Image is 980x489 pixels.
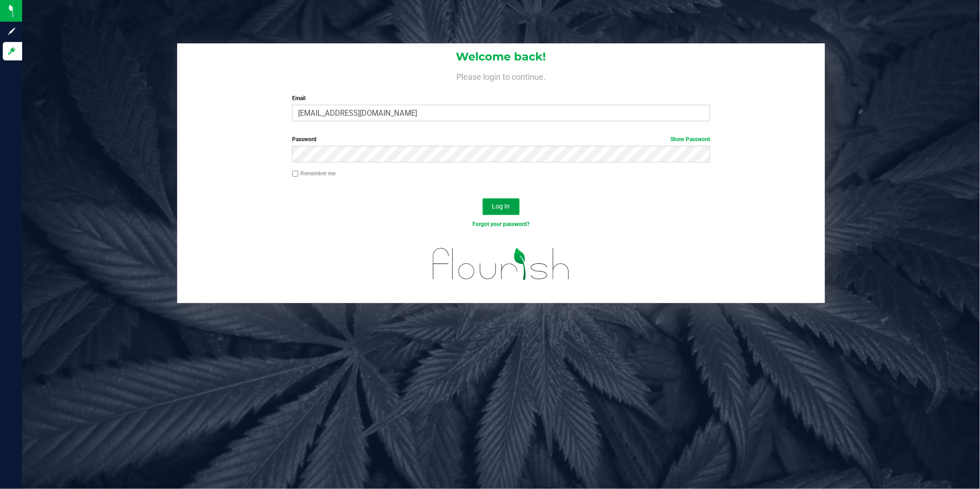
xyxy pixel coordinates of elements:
a: Show Password [670,136,710,143]
button: Log In [483,198,520,215]
input: Remember me [292,171,299,177]
a: Forgot your password? [472,221,530,227]
span: Password [292,136,317,143]
h1: Welcome back! [177,51,825,63]
h4: Please login to continue. [177,70,825,81]
inline-svg: Sign up [7,27,16,36]
img: flourish_logo.svg [420,238,582,290]
label: Email [292,94,710,102]
label: Remember me [292,169,335,178]
inline-svg: Log in [7,47,16,56]
span: Log In [492,203,510,210]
